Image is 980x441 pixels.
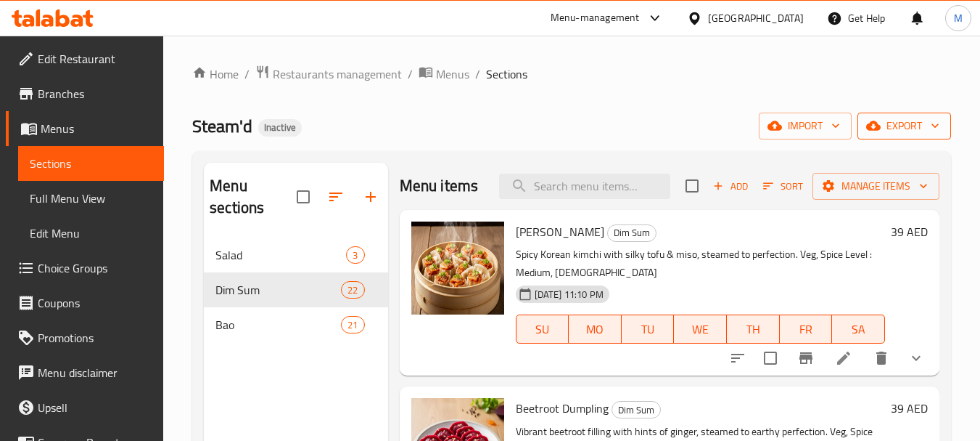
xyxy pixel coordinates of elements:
[516,397,609,419] span: Beetroot Dumpling
[516,221,604,243] span: [PERSON_NAME]
[551,9,640,27] div: Menu-management
[215,316,341,333] span: Bao
[38,259,152,277] span: Choice Groups
[342,318,363,332] span: 21
[516,246,885,282] p: Spicy Korean kimchi with silky tofu & miso, steamed to perfection. Veg, Spice Level : Medium, [DE...
[824,177,928,195] span: Manage items
[288,182,318,212] span: Select all sections
[499,174,670,199] input: search
[786,319,827,340] span: FR
[720,341,755,376] button: sort-choices
[347,248,363,262] span: 3
[857,113,951,139] button: export
[608,224,656,241] span: Dim Sum
[30,190,152,207] span: Full Menu View
[516,315,569,344] button: SU
[835,349,852,367] a: Edit menu item
[759,113,852,139] button: import
[622,315,675,344] button: TU
[6,286,164,320] a: Coupons
[733,319,774,340] span: TH
[38,50,152,68] span: Edit Restaurant
[838,319,879,340] span: SA
[419,65,469,84] a: Menus
[707,175,754,198] span: Add item
[770,117,840,135] span: import
[891,222,928,242] h6: 39 AED
[408,65,413,83] li: /
[6,76,164,111] a: Branches
[210,175,296,219] h2: Menu sections
[869,117,939,135] span: export
[38,329,152,347] span: Promotions
[204,272,387,307] div: Dim Sum22
[38,399,152,416] span: Upsell
[436,65,469,83] span: Menus
[607,224,656,242] div: Dim Sum
[627,319,669,340] span: TU
[244,65,250,83] li: /
[215,246,346,264] span: Salad
[192,65,239,83] a: Home
[342,283,363,297] span: 22
[569,315,622,344] button: MO
[18,181,164,216] a: Full Menu View
[522,319,564,340] span: SU
[346,246,364,264] div: items
[6,390,164,425] a: Upsell
[788,341,823,376] button: Branch-specific-item
[400,175,479,197] h2: Menu items
[38,85,152,102] span: Branches
[41,120,152,137] span: Menus
[192,110,252,142] span: Steam'd
[341,281,364,299] div: items
[755,343,786,373] span: Select to update
[812,173,939,200] button: Manage items
[255,65,402,84] a: Restaurants management
[612,402,660,418] span: Dim Sum
[30,155,152,172] span: Sections
[258,119,302,137] div: Inactive
[6,111,164,146] a: Menus
[18,216,164,251] a: Edit Menu
[759,175,807,198] button: Sort
[529,288,609,302] span: [DATE] 11:10 PM
[30,224,152,242] span: Edit Menu
[273,65,402,83] span: Restaurants management
[258,121,302,134] span: Inactive
[754,175,812,198] span: Sort items
[727,315,780,344] button: TH
[864,341,899,376] button: delete
[341,316,364,333] div: items
[353,179,388,214] button: Add section
[6,251,164,286] a: Choice Groups
[38,364,152,381] span: Menu disclaimer
[612,401,661,418] div: Dim Sum
[18,146,164,181] a: Sections
[215,281,341,299] span: Dim Sum
[780,315,833,344] button: FR
[707,175,754,198] button: Add
[832,315,885,344] button: SA
[575,319,616,340] span: MO
[899,341,934,376] button: show more
[38,294,152,312] span: Coupons
[204,232,387,348] nav: Menu sections
[891,398,928,418] h6: 39 AED
[711,178,750,195] span: Add
[674,315,727,344] button: WE
[708,10,804,26] div: [GEOGRAPHIC_DATA]
[318,179,353,214] span: Sort sections
[763,178,803,195] span: Sort
[954,10,963,26] span: M
[6,320,164,355] a: Promotions
[907,349,925,367] svg: Show Choices
[677,171,707,201] span: Select section
[6,41,164,76] a: Edit Restaurant
[204,238,387,272] div: Salad3
[192,65,951,84] nav: breadcrumb
[680,319,721,340] span: WE
[204,307,387,342] div: Bao21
